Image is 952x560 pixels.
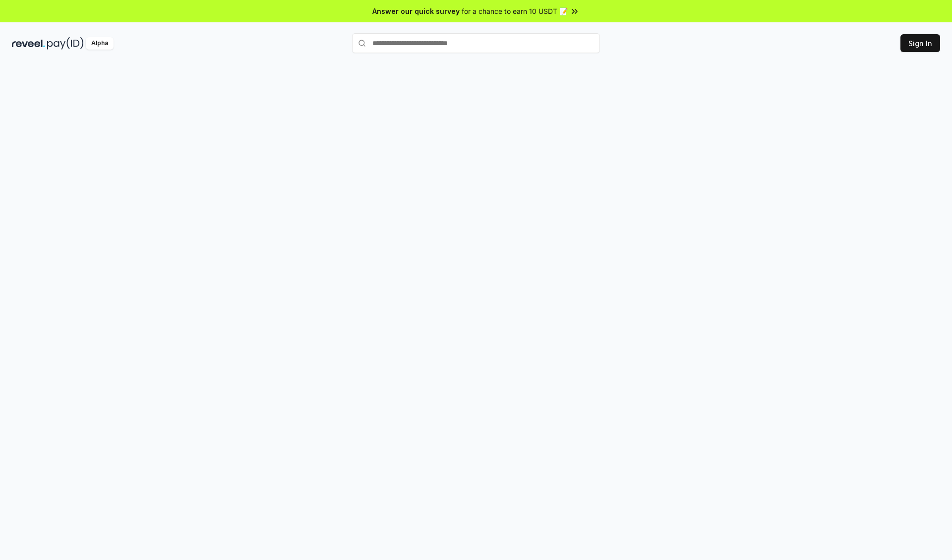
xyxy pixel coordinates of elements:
button: Sign In [900,34,940,52]
img: pay_id [47,37,84,50]
span: Answer our quick survey [372,6,460,16]
img: reveel_dark [12,37,45,50]
span: for a chance to earn 10 USDT 📝 [462,6,568,16]
div: Alpha [86,37,114,50]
